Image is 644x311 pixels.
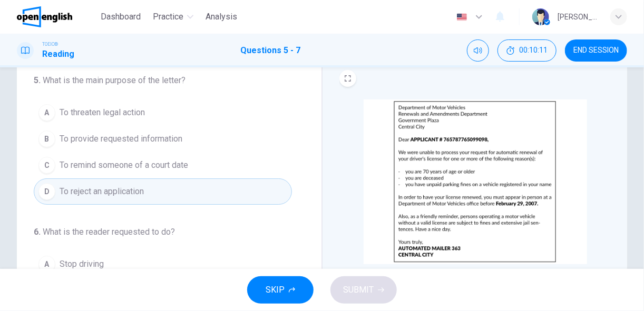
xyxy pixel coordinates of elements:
button: EXPAND [339,70,356,87]
div: C [38,157,55,174]
div: Mute [467,39,489,62]
div: [PERSON_NAME] [558,11,598,23]
span: Practice [153,11,184,23]
img: Profile picture [532,8,549,25]
button: CTo remind someone of a court date [34,152,292,178]
button: 00:10:11 [497,39,557,62]
div: A [38,256,55,273]
span: 6 . [34,227,41,237]
button: END SESSION [565,39,627,62]
button: AStop driving [34,251,292,277]
button: Dashboard [96,7,145,26]
span: To threaten legal action [60,106,145,119]
h1: Reading [42,48,74,61]
div: B [38,131,55,147]
button: CLICK TO ZOOM [444,266,506,281]
button: SKIP [247,276,314,304]
button: ATo threaten legal action [34,99,292,126]
button: BTo provide requested information [34,126,292,152]
span: END SESSION [573,46,619,55]
div: Hide [497,39,557,62]
div: D [38,183,55,200]
span: To provide requested information [60,133,182,145]
span: What is the reader requested to do? [43,227,175,237]
button: Practice [149,7,198,26]
h1: Questions 5 - 7 [241,44,301,57]
span: Dashboard [101,11,141,23]
img: OpenEnglish logo [17,6,72,27]
span: SKIP [266,283,285,297]
span: 00:10:11 [519,46,548,55]
img: en [455,13,469,21]
span: 5 . [34,75,41,85]
button: DTo reject an application [34,178,292,205]
span: Analysis [206,11,238,23]
div: A [38,104,55,121]
span: TOEIC® [42,41,58,48]
a: OpenEnglish logo [17,6,96,27]
span: What is the main purpose of the letter? [43,75,186,85]
span: To reject an application [60,185,144,198]
img: undefined [364,99,587,264]
span: To remind someone of a court date [60,159,188,172]
button: Analysis [202,7,242,26]
span: Stop driving [60,258,104,270]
